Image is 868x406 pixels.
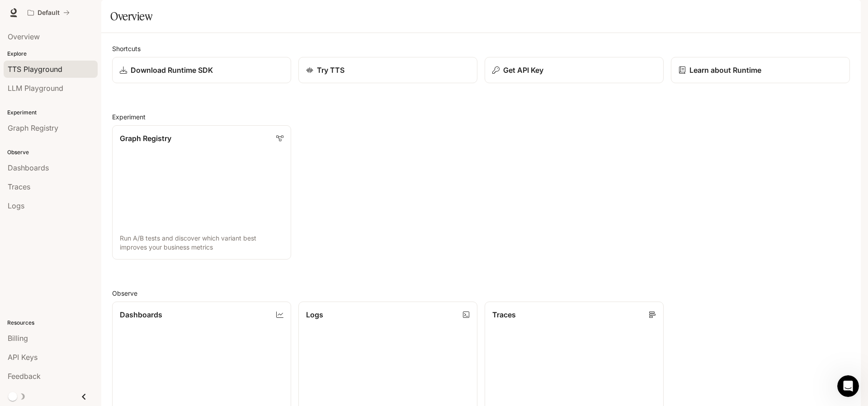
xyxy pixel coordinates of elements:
iframe: Intercom live chat [837,375,859,397]
a: Download Runtime SDK [112,57,291,83]
a: Graph RegistryRun A/B tests and discover which variant best improves your business metrics [112,125,291,260]
h2: Observe [112,288,850,298]
p: Logs [306,309,323,320]
p: Download Runtime SDK [131,65,213,76]
p: Traces [492,309,516,320]
a: Try TTS [298,57,477,83]
button: Get API Key [485,57,664,83]
p: Get API Key [503,65,543,76]
h2: Experiment [112,112,850,122]
a: Learn about Runtime [671,57,850,83]
h2: Shortcuts [112,44,850,53]
p: Dashboards [120,309,162,320]
button: All workspaces [24,4,74,22]
h1: Overview [110,7,152,25]
p: Learn about Runtime [689,65,761,76]
p: Graph Registry [120,133,171,144]
p: Default [38,9,60,17]
p: Try TTS [317,65,344,76]
p: Run A/B tests and discover which variant best improves your business metrics [120,234,283,252]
